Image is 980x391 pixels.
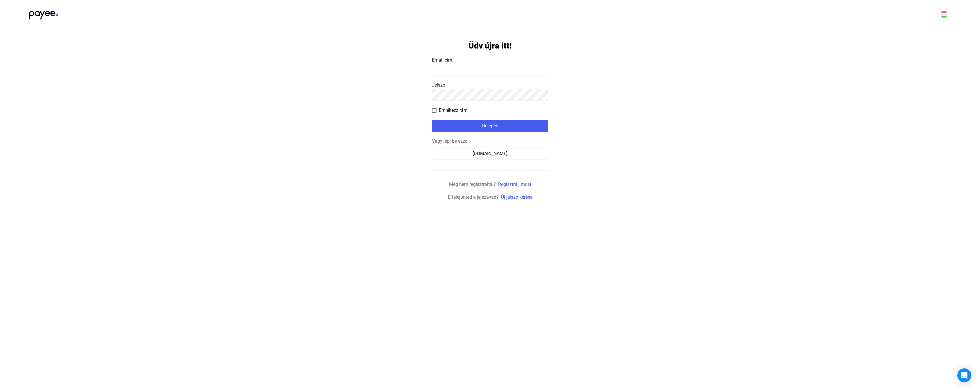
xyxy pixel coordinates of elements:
[448,194,499,200] span: Elfelejtetted a jelszavad?
[439,107,468,114] span: Emlékezz rám
[434,122,546,129] div: Belépés
[432,138,548,145] div: Vagy lépj be ezzel:
[498,182,531,187] a: Regisztrálj most
[449,182,496,187] span: Még nem regisztráltál?
[940,11,947,18] img: HU
[29,8,58,19] img: black-payee-blue-dot.svg
[468,41,512,51] h1: Üdv újra itt!
[957,368,971,382] div: Open Intercom Messenger
[501,194,532,200] a: Új jelszó kérése
[937,8,951,21] button: HU
[432,57,452,63] span: Email cím
[432,120,548,132] button: Belépés
[432,148,548,160] button: [DOMAIN_NAME]
[432,82,445,88] span: Jelszó
[434,150,546,157] div: [DOMAIN_NAME]
[432,151,548,156] a: [DOMAIN_NAME]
